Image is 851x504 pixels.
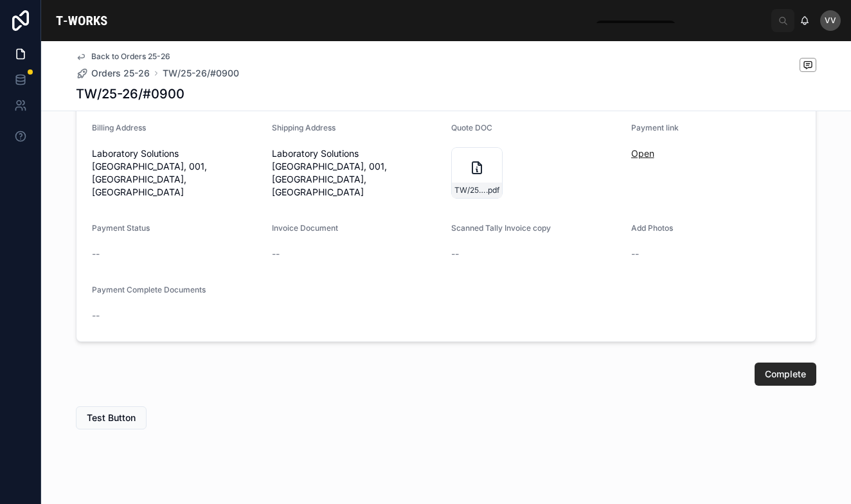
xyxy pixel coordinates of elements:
[92,123,146,132] span: Billing Address
[76,51,170,62] a: Back to Orders 25-26
[92,309,100,322] span: --
[76,67,150,80] a: Orders 25-26
[272,248,280,260] span: --
[91,51,170,62] span: Back to Orders 25-26
[755,363,816,386] button: Complete
[765,368,806,381] span: Complete
[451,223,551,233] span: Scanned Tally Invoice copy
[122,18,771,23] div: scrollable content
[92,147,262,199] span: Laboratory Solutions [GEOGRAPHIC_DATA], 001, [GEOGRAPHIC_DATA], [GEOGRAPHIC_DATA]
[454,185,486,195] span: TW/25-26/#0900
[163,67,239,80] a: TW/25-26/#0900
[631,148,654,159] a: Open
[92,248,100,260] span: --
[631,248,639,260] span: --
[92,223,150,233] span: Payment Status
[272,223,338,233] span: Invoice Document
[272,147,442,199] span: Laboratory Solutions [GEOGRAPHIC_DATA], 001, [GEOGRAPHIC_DATA], [GEOGRAPHIC_DATA]
[51,10,112,31] img: App logo
[91,67,150,80] span: Orders 25-26
[272,123,336,132] span: Shipping Address
[76,406,147,429] button: Test Button
[87,411,136,424] span: Test Button
[631,223,673,233] span: Add Photos
[92,285,206,294] span: Payment Complete Documents
[451,248,459,260] span: --
[631,123,679,132] span: Payment link
[451,123,492,132] span: Quote DOC
[486,185,499,195] span: .pdf
[825,15,836,26] span: VV
[76,85,184,103] h1: TW/25-26/#0900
